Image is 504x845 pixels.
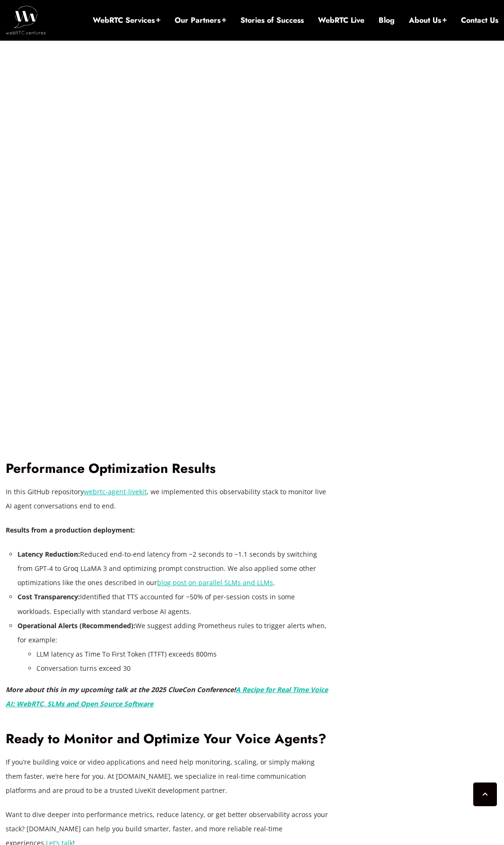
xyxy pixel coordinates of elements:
[6,685,328,708] em: More about this in my upcoming talk at the 2025 ClueCon Conference!
[6,485,328,513] p: In this GitHub repository , we implemented this observability stack to monitor live AI agent conv...
[36,661,328,676] li: Conversation turns exceed 30
[379,15,395,26] a: Blog
[6,461,328,477] h2: Performance Optimization Results
[6,10,328,436] iframe: Voice Agent Parallel LLM example with monitoring (Demo)
[157,578,273,587] a: blog post on parallel SLMs and LLMs
[18,592,80,601] strong: Cost Transparency:
[240,15,304,26] a: Stories of Success
[6,731,328,747] h2: Ready to Monitor and Optimize Your Voice Agents?
[175,15,226,26] a: Our Partners
[461,15,498,26] a: Contact Us
[18,547,328,590] li: Reduced end-to-end latency from ~2 seconds to ~1.1 seconds by switching from GPT-4 to Groq LLaMA ...
[409,15,447,26] a: About Us
[6,525,135,534] strong: Results from a production deployment:
[18,590,328,618] li: Identified that TTS accounted for ~50% of per-session costs in some workloads. Especially with st...
[84,487,147,496] a: webrtc-agent-livekit
[18,619,328,676] li: We suggest adding Prometheus rules to trigger alerts when, for example:
[36,647,328,661] li: LLM latency as Time To First Token (TTFT) exceeds 800ms
[318,15,364,26] a: WebRTC Live
[18,621,135,630] strong: Operational Alerts (Recommended):
[6,6,46,34] img: WebRTC.ventures
[6,755,328,798] p: If you’re building voice or video applications and need help monitoring, scaling, or simply makin...
[18,550,80,559] strong: Latency Reduction:
[93,15,160,26] a: WebRTC Services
